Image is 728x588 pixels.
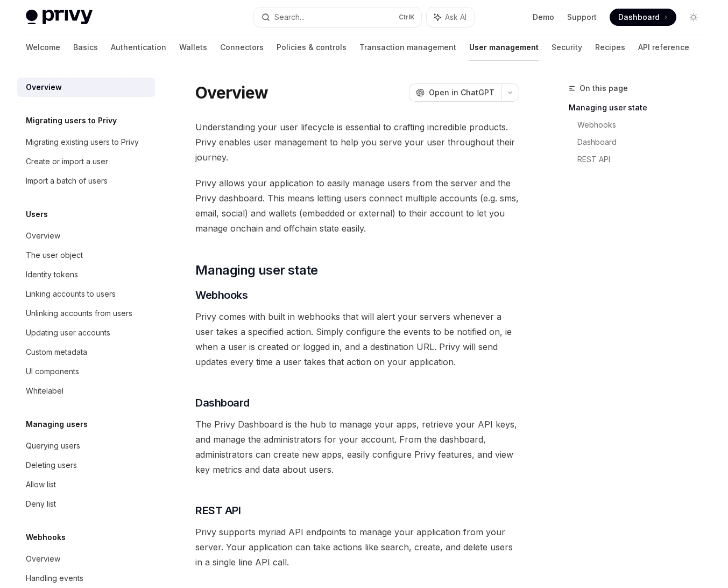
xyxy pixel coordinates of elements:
[111,34,166,60] a: Authentication
[277,34,347,60] a: Policies & controls
[17,171,155,191] a: Import a batch of users
[195,83,268,102] h1: Overview
[17,436,155,456] a: Querying users
[17,132,155,152] a: Migrating existing users to Privy
[445,12,467,23] span: Ask AI
[17,494,155,514] a: Deny list
[26,531,66,544] h5: Webhooks
[17,549,155,569] a: Overview
[195,176,519,236] span: Privy allows your application to easily manage users from the server and the Privy dashboard. Thi...
[26,81,62,94] div: Overview
[17,381,155,401] a: Whitelabel
[195,288,248,303] span: Webhooks
[26,10,93,25] img: light logo
[26,418,88,431] h5: Managing users
[579,82,628,95] span: On this page
[577,151,711,168] a: REST API
[26,346,87,359] div: Custom metadata
[26,174,108,187] div: Import a batch of users
[409,83,501,102] button: Open in ChatGPT
[26,384,63,397] div: Whitelabel
[195,524,519,570] span: Privy supports myriad API endpoints to manage your application from your server. Your application...
[577,134,711,151] a: Dashboard
[195,417,519,477] span: The Privy Dashboard is the hub to manage your apps, retrieve your API keys, and manage the admini...
[17,475,155,494] a: Allow list
[638,34,689,60] a: API reference
[195,503,241,518] span: REST API
[220,34,264,60] a: Connectors
[73,34,98,60] a: Basics
[26,498,56,510] div: Deny list
[618,12,660,23] span: Dashboard
[595,34,625,60] a: Recipes
[26,114,117,127] h5: Migrating users to Privy
[685,9,702,26] button: Toggle dark mode
[26,459,77,472] div: Deleting users
[195,309,519,369] span: Privy comes with built in webhooks that will alert your servers whenever a user takes a specified...
[17,362,155,381] a: UI components
[17,226,155,246] a: Overview
[26,307,132,320] div: Unlinking accounts from users
[17,456,155,475] a: Deleting users
[26,552,60,565] div: Overview
[26,572,83,585] div: Handling events
[26,34,60,60] a: Welcome
[429,87,494,98] span: Open in ChatGPT
[26,268,78,281] div: Identity tokens
[26,439,80,452] div: Querying users
[26,155,108,168] div: Create or import a user
[17,246,155,265] a: The user object
[399,13,415,22] span: Ctrl K
[427,8,474,27] button: Ask AI
[26,288,116,300] div: Linking accounts to users
[195,395,250,410] span: Dashboard
[26,229,60,242] div: Overview
[17,78,155,97] a: Overview
[26,478,56,491] div: Allow list
[359,34,456,60] a: Transaction management
[17,304,155,323] a: Unlinking accounts from users
[469,34,539,60] a: User management
[274,11,305,24] div: Search...
[26,326,110,339] div: Updating user accounts
[26,249,83,262] div: The user object
[179,34,207,60] a: Wallets
[577,116,711,134] a: Webhooks
[610,9,676,26] a: Dashboard
[26,365,79,378] div: UI components
[567,12,597,23] a: Support
[26,208,48,221] h5: Users
[26,136,139,149] div: Migrating existing users to Privy
[17,569,155,588] a: Handling events
[254,8,421,27] button: Search...CtrlK
[17,152,155,171] a: Create or import a user
[17,284,155,304] a: Linking accounts to users
[552,34,582,60] a: Security
[17,342,155,362] a: Custom metadata
[195,262,318,279] span: Managing user state
[17,265,155,284] a: Identity tokens
[195,120,519,165] span: Understanding your user lifecycle is essential to crafting incredible products. Privy enables use...
[17,323,155,342] a: Updating user accounts
[533,12,554,23] a: Demo
[569,99,711,116] a: Managing user state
